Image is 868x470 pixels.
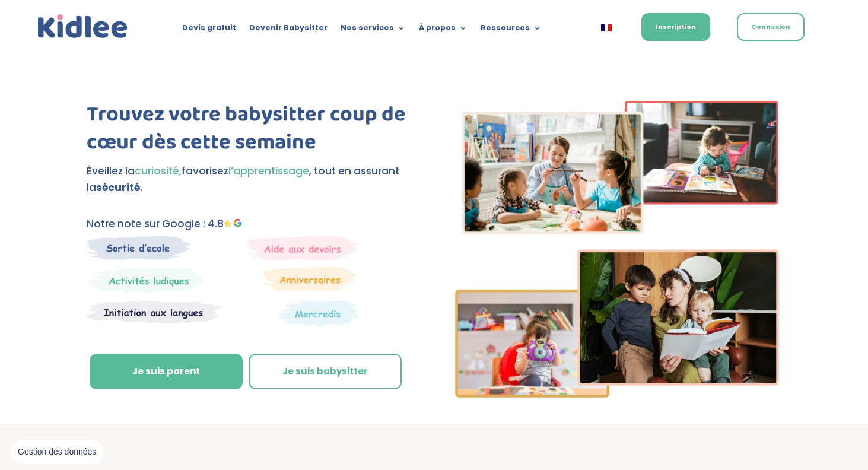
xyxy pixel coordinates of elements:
a: Devenir Babysitter [249,24,328,37]
span: Gestion des données [18,447,96,458]
span: l’apprentissage [228,164,309,178]
img: Thematique [278,300,358,327]
strong: sécurité. [96,180,143,195]
p: Éveillez la favorisez , tout en assurant la [87,163,415,197]
img: logo_kidlee_bleu [35,12,131,42]
img: weekends [247,236,358,261]
a: Devis gratuit [182,24,236,37]
h1: Trouvez votre babysitter coup de cœur dès cette semaine [87,101,415,163]
a: Connexion [737,13,805,41]
img: Mercredi [87,266,204,294]
img: Anniversaire [263,266,356,291]
a: Ressources [481,24,542,37]
a: Je suis babysitter [249,354,402,389]
a: À propos [419,24,468,37]
picture: Imgs-2 [455,387,779,401]
img: Atelier thematique [87,300,221,325]
button: Gestion des données [11,440,103,465]
a: Kidlee Logo [35,12,131,42]
a: Inscription [641,13,710,41]
img: Français [601,24,612,31]
a: Nos services [341,24,406,37]
span: curiosité, [135,164,182,178]
img: Sortie decole [87,236,190,260]
a: Je suis parent [90,354,243,389]
p: Notre note sur Google : 4.8 [87,215,415,233]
